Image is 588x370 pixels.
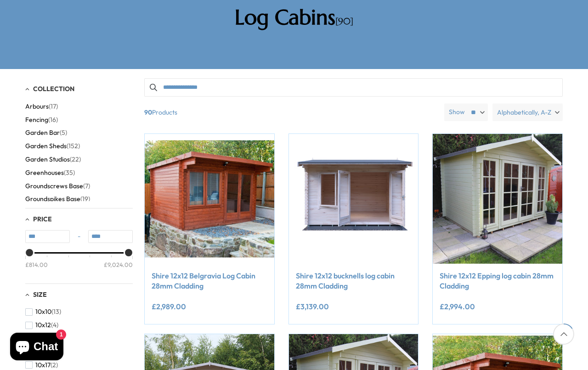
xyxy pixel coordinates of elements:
[7,333,66,363] inbox-online-store-chat: Shopify online store chat
[25,139,80,153] button: Garden Sheds (152)
[25,195,80,203] span: Groundspikes Base
[144,78,563,97] input: Search products
[25,192,90,206] button: Groundspikes Base (19)
[35,308,51,316] span: 10x10
[51,321,58,329] span: (4)
[25,103,49,110] span: Arbours
[51,308,61,316] span: (13)
[25,318,58,332] button: 10x12
[25,142,67,150] span: Garden Sheds
[145,134,274,264] img: Shire 12x12 Belgravia Log Cabin 19mm Cladding - Best Shed
[33,215,52,223] span: Price
[104,260,133,268] div: £9,024.00
[25,166,75,179] button: Greenhouses (35)
[25,116,48,124] span: Fencing
[35,321,51,329] span: 10x12
[51,361,58,369] span: (2)
[433,134,562,264] img: Shire 12x12 Epping log cabin 28mm Cladding - Best Shed
[60,129,67,137] span: (5)
[25,260,48,268] div: £814.00
[83,182,90,190] span: (7)
[152,271,267,291] a: Shire 12x12 Belgravia Log Cabin 28mm Cladding
[35,361,51,369] span: 10x17
[440,303,475,310] ins: £2,994.00
[141,104,441,121] span: Products
[25,182,83,190] span: Groundscrews Base
[25,129,60,137] span: Garden Bar
[70,156,81,163] span: (22)
[144,104,152,121] b: 90
[25,153,81,166] button: Garden Studios (22)
[48,116,58,124] span: (16)
[49,103,58,110] span: (17)
[25,332,57,345] button: 10x13
[33,85,74,93] span: Collection
[67,142,80,150] span: (152)
[152,303,186,310] ins: £2,989.00
[25,179,90,193] button: Groundscrews Base (7)
[335,16,353,27] span: [90]
[25,169,64,177] span: Greenhouses
[449,108,465,117] label: Show
[497,104,551,121] span: Alphabetically, A-Z
[70,232,88,241] span: -
[440,271,555,291] a: Shire 12x12 Epping log cabin 28mm Cladding
[296,303,329,310] ins: £3,139.00
[25,156,70,163] span: Garden Studios
[25,100,58,113] button: Arbours (17)
[33,290,47,299] span: Size
[25,230,70,243] input: Min value
[296,271,412,291] a: Shire 12x12 bucknells log cabin 28mm Cladding
[88,230,133,243] input: Max value
[25,113,58,127] button: Fencing (16)
[492,104,563,121] label: Alphabetically, A-Z
[64,169,75,177] span: (35)
[25,305,61,318] button: 10x10
[289,134,418,264] img: Shire 12x12 bucknells log cabin 28mm Cladding - Best Shed
[163,5,425,30] h2: Log Cabins
[25,126,67,139] button: Garden Bar (5)
[80,195,90,203] span: (19)
[25,252,133,277] div: Price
